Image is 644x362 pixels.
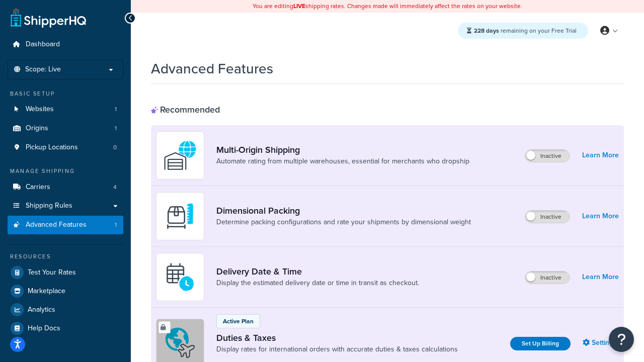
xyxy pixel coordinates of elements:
[8,138,123,157] a: Pickup Locations0
[8,100,123,119] li: Websites
[151,59,273,78] h1: Advanced Features
[510,337,571,350] a: Set Up Billing
[583,336,619,350] a: Settings
[8,89,123,98] div: Basic Setup
[8,197,123,215] a: Shipping Rules
[8,35,123,54] a: Dashboard
[28,306,55,314] span: Analytics
[216,156,469,166] a: Automate rating from multiple warehouses, essential for merchants who dropship
[25,65,61,74] span: Scope: Live
[8,138,123,157] li: Pickup Locations
[525,271,570,284] label: Inactive
[582,209,619,223] a: Learn More
[163,199,198,234] img: DTVBYsAAAAAASUVORK5CYII=
[216,217,471,227] a: Determine packing configurations and rate your shipments by dimensional weight
[115,124,117,133] span: 1
[115,221,117,229] span: 1
[8,216,123,234] li: Advanced Features
[216,205,471,216] a: Dimensional Packing
[216,332,458,343] a: Duties & Taxes
[223,317,254,326] p: Active Plan
[609,327,634,352] button: Open Resource Center
[582,270,619,284] a: Learn More
[8,282,123,300] a: Marketplace
[26,202,72,210] span: Shipping Rules
[8,216,123,234] a: Advanced Features1
[216,266,419,277] a: Delivery Date & Time
[525,150,570,162] label: Inactive
[525,211,570,223] label: Inactive
[115,105,117,114] span: 1
[216,278,419,288] a: Display the estimated delivery date or time in transit as checkout.
[8,301,123,319] a: Analytics
[26,143,78,152] span: Pickup Locations
[582,148,619,162] a: Learn More
[8,119,123,138] a: Origins1
[216,344,458,354] a: Display rates for international orders with accurate duties & taxes calculations
[26,124,48,133] span: Origins
[8,100,123,119] a: Websites1
[113,143,117,152] span: 0
[216,144,469,155] a: Multi-Origin Shipping
[26,221,87,229] span: Advanced Features
[26,183,50,192] span: Carriers
[163,259,198,295] img: gfkeb5ejjkALwAAAABJRU5ErkJggg==
[113,183,117,192] span: 4
[8,119,123,138] li: Origins
[8,319,123,337] a: Help Docs
[8,252,123,261] div: Resources
[8,178,123,197] li: Carriers
[8,263,123,282] a: Test Your Rates
[28,324,60,333] span: Help Docs
[26,40,60,49] span: Dashboard
[26,105,54,114] span: Websites
[151,104,220,115] div: Recommended
[28,268,76,277] span: Test Your Rates
[474,26,577,35] span: remaining on your Free Trial
[8,178,123,197] a: Carriers4
[28,287,65,296] span: Marketplace
[474,26,499,35] strong: 228 days
[163,138,198,173] img: WatD5o0RtDAAAAAElFTkSuQmCC
[293,2,305,11] b: LIVE
[8,167,123,175] div: Manage Shipping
